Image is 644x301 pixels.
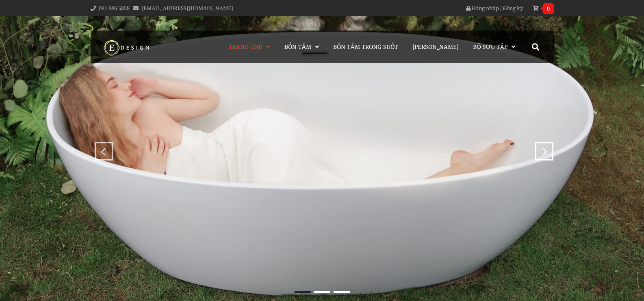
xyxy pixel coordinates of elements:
span: Bộ Sưu Tập [473,43,507,51]
span: Bồn Tắm [284,43,311,51]
div: next [537,142,547,152]
span: / [500,4,502,12]
span: 0 [543,3,554,14]
span: Bồn Tắm Trong Suốt [333,43,398,51]
img: logo Kreiner Germany - Edesign Interior [97,40,158,56]
a: 081 886 5858 [99,4,130,12]
a: Bồn Tắm Trong Suốt [327,31,404,63]
a: Bộ Sưu Tập [467,31,521,63]
span: [PERSON_NAME] [412,43,459,51]
a: [EMAIL_ADDRESS][DOMAIN_NAME] [141,4,233,12]
a: Trang chủ [225,31,276,63]
a: [PERSON_NAME] [406,31,465,63]
div: prev [97,142,107,152]
span: Trang chủ [229,43,262,51]
a: Bồn Tắm [278,31,325,63]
